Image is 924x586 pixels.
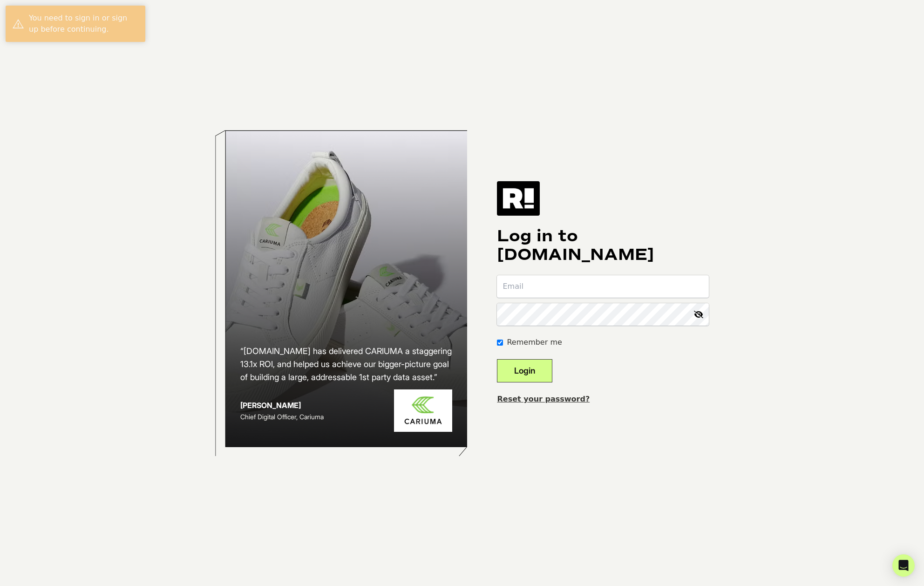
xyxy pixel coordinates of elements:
div: Open Intercom Messenger [892,554,915,577]
label: Remember me [507,337,562,348]
button: Login [497,359,552,382]
h1: Log in to [DOMAIN_NAME] [497,227,709,264]
a: Reset your password? [497,395,590,403]
h2: “[DOMAIN_NAME] has delivered CARIUMA a staggering 13.1x ROI, and helped us achieve our bigger-pic... [240,345,453,384]
strong: [PERSON_NAME] [240,401,301,410]
img: Retention.com [497,181,540,216]
img: Cariuma [394,389,452,432]
div: You need to sign in or sign up before continuing. [29,13,138,35]
input: Email [497,275,709,298]
span: Chief Digital Officer, Cariuma [240,413,324,421]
